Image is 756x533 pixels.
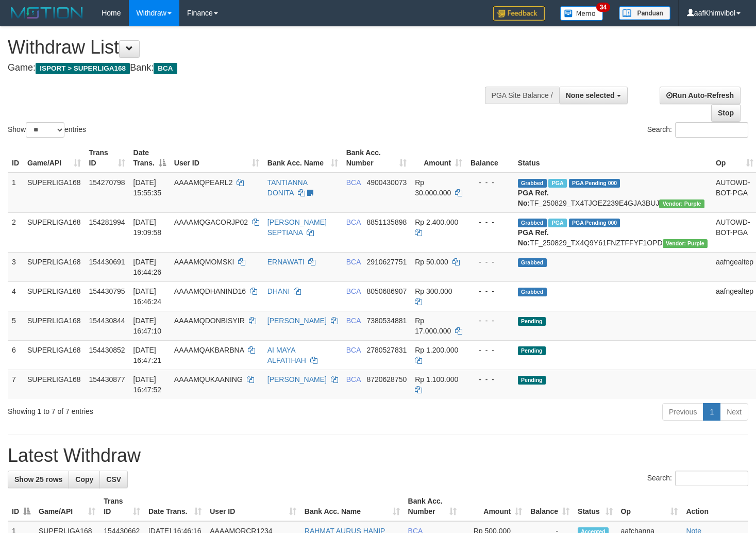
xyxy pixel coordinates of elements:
[133,287,162,306] span: [DATE] 16:46:24
[346,287,361,295] span: BCA
[560,6,603,21] img: Button%20Memo.svg
[89,178,125,187] span: 154270798
[23,143,85,173] th: Game/API: activate to sort column ascending
[366,346,407,354] span: Copy 2780527831 to clipboard
[471,257,510,267] div: - - -
[8,122,86,138] label: Show entries
[267,346,306,364] a: AI MAYA ALFATIHAH
[174,258,234,266] span: AAAAMQMOMSKI
[23,311,85,340] td: SUPERLIGA168
[466,143,514,173] th: Balance
[569,219,620,227] span: PGA Pending
[23,370,85,399] td: SUPERLIGA168
[69,471,100,488] a: Copy
[366,375,407,384] span: Copy 8720628750 to clipboard
[411,143,466,173] th: Amount: activate to sort column ascending
[35,492,99,521] th: Game/API: activate to sort column ascending
[415,287,452,295] span: Rp 300.000
[8,252,23,281] td: 3
[471,374,510,385] div: - - -
[574,492,617,521] th: Status: activate to sort column ascending
[89,258,125,266] span: 154430691
[548,219,566,227] span: Marked by aafnonsreyleab
[662,403,703,421] a: Previous
[133,178,162,197] span: [DATE] 15:55:35
[14,475,62,484] span: Show 25 rows
[514,143,712,173] th: Status
[174,218,248,226] span: AAAAMQGACORJP02
[518,228,549,247] b: PGA Ref. No:
[415,258,448,266] span: Rp 50.000
[342,143,411,173] th: Bank Acc. Number: activate to sort column ascending
[8,173,23,213] td: 1
[8,143,23,173] th: ID
[170,143,263,173] th: User ID: activate to sort column ascending
[366,258,407,266] span: Copy 2910627751 to clipboard
[89,218,125,226] span: 154281994
[174,287,246,295] span: AAAAMQDHANIND16
[89,346,125,354] span: 154430852
[647,122,748,138] label: Search:
[300,492,404,521] th: Bank Acc. Name: activate to sort column ascending
[154,63,177,74] span: BCA
[133,346,162,364] span: [DATE] 16:47:21
[8,340,23,370] td: 6
[471,217,510,227] div: - - -
[267,317,327,325] a: [PERSON_NAME]
[415,375,458,384] span: Rp 1.100.000
[711,104,741,122] a: Stop
[174,346,244,354] span: AAAAMQAKBARBNA
[267,178,308,197] a: TANTIANNA DONITA
[23,173,85,213] td: SUPERLIGA168
[675,471,748,486] input: Search:
[8,37,494,58] h1: Withdraw List
[267,218,327,237] a: [PERSON_NAME] SEPTIANA
[415,346,458,354] span: Rp 1.200.000
[267,287,290,295] a: DHANI
[133,218,162,237] span: [DATE] 19:09:58
[471,177,510,188] div: - - -
[8,370,23,399] td: 7
[647,471,748,486] label: Search:
[8,5,86,21] img: MOTION_logo.png
[518,288,547,296] span: Grabbed
[89,375,125,384] span: 154430877
[346,317,361,325] span: BCA
[415,178,451,197] span: Rp 30.000.000
[346,178,361,187] span: BCA
[659,199,704,208] span: Vendor URL: https://trx4.1velocity.biz
[99,492,144,521] th: Trans ID: activate to sort column ascending
[267,258,305,266] a: ERNAWATI
[8,281,23,311] td: 4
[366,218,407,226] span: Copy 8851135898 to clipboard
[174,375,243,384] span: AAAAMQUKAANING
[720,403,748,421] a: Next
[346,346,361,354] span: BCA
[263,143,342,173] th: Bank Acc. Name: activate to sort column ascending
[404,492,461,521] th: Bank Acc. Number: activate to sort column ascending
[596,3,610,12] span: 34
[133,258,162,276] span: [DATE] 16:44:26
[366,178,407,187] span: Copy 4900430073 to clipboard
[346,218,361,226] span: BCA
[23,252,85,281] td: SUPERLIGA168
[8,445,748,466] h1: Latest Withdraw
[518,219,547,227] span: Grabbed
[569,179,620,188] span: PGA Pending
[36,63,130,74] span: ISPORT > SUPERLIGA168
[8,63,494,73] h4: Game: Bank:
[26,122,64,138] select: Showentries
[471,315,510,326] div: - - -
[267,375,327,384] a: [PERSON_NAME]
[85,143,129,173] th: Trans ID: activate to sort column ascending
[471,286,510,296] div: - - -
[518,376,546,385] span: Pending
[129,143,170,173] th: Date Trans.: activate to sort column descending
[619,6,670,20] img: panduan.png
[675,122,748,138] input: Search:
[106,475,121,484] span: CSV
[703,403,720,421] a: 1
[366,317,407,325] span: Copy 7380534881 to clipboard
[617,492,682,521] th: Op: activate to sort column ascending
[8,492,35,521] th: ID: activate to sort column descending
